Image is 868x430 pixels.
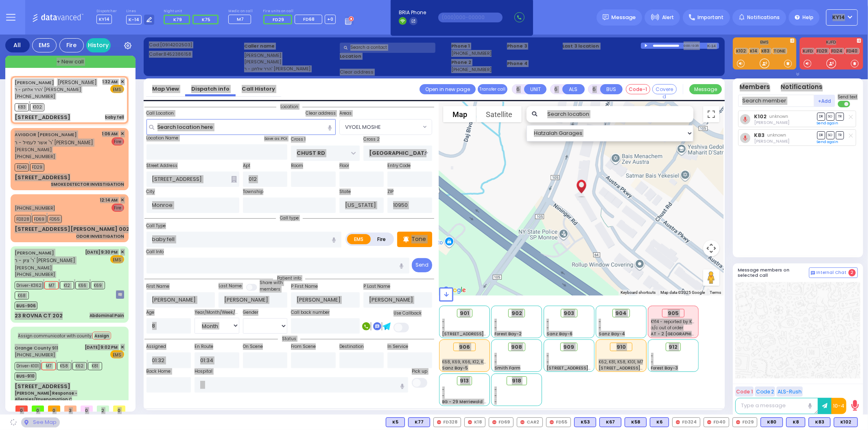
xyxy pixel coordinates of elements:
button: Send [412,258,432,272]
span: ✕ [120,249,124,256]
span: BRIA Phone [399,9,426,16]
div: - [494,387,539,393]
label: City [146,189,155,195]
span: TR [836,131,844,139]
span: 913 [460,377,469,385]
span: [0914202503] [160,41,192,48]
span: unknown [770,113,789,119]
span: Phone 3 [507,43,560,50]
label: [PHONE_NUMBER] [451,66,492,72]
img: red-radio-icon.svg [550,420,554,424]
span: Message [612,13,636,22]
span: [DATE] 9:02 PM [85,344,118,350]
button: +Add [814,95,835,107]
a: K102 [754,113,767,119]
label: Township [243,189,263,195]
button: ALS-Rush [776,387,803,397]
label: State [339,189,351,195]
span: M7 [44,281,59,289]
small: Share with [260,280,283,286]
label: Call back number [291,309,330,316]
span: FD328 [15,215,31,223]
div: 23 ROVNA CT 202 [15,312,63,320]
span: TR [836,113,844,120]
span: ר' ציון - ר' [PERSON_NAME] [15,257,75,264]
button: 10-4 [831,398,846,414]
label: Cad: [149,41,242,48]
button: Drag Pegman onto the map to open Street View [703,269,719,286]
div: 0:00 [683,41,691,50]
div: BLS [834,417,858,427]
label: Cross 2 [363,136,380,143]
span: members [260,286,280,292]
span: SO [826,113,835,120]
label: Location [340,53,448,60]
label: Location Name [146,135,179,141]
span: K62 [72,362,87,370]
img: red-radio-icon.svg [520,420,525,424]
span: K83 [15,103,29,111]
div: BLS [650,417,669,427]
span: FD69 [32,215,46,223]
span: Location [276,104,302,110]
img: red-radio-icon.svg [468,420,472,424]
span: 0 [81,406,93,412]
span: K-14 [126,15,142,24]
div: K-14 [707,43,719,49]
label: Apt [243,163,250,169]
span: Forest Bay-3 [651,365,678,371]
span: K12 [60,281,74,289]
label: Call Location [146,110,174,117]
a: Map View [146,85,185,93]
input: Search hospital [195,377,408,393]
img: red-radio-icon.svg [437,420,441,424]
div: K18 [464,417,485,427]
span: Alert [662,14,674,21]
a: FD24 [830,48,844,54]
span: K102 [30,103,44,111]
span: 1:32 AM [103,79,118,85]
div: JOEL HOROWITZ [571,171,592,202]
a: FD29 [816,48,829,54]
div: [STREET_ADDRESS] [15,382,70,391]
div: - [494,393,539,399]
div: K77 [408,417,430,427]
span: K68, K69, K66, K12, K362, M7 [442,359,500,365]
div: BLS [408,417,430,427]
span: Patient info [273,275,305,281]
span: 901 [460,309,469,317]
div: 910 [610,343,632,352]
span: [PERSON_NAME] [15,265,83,271]
div: 905 [662,309,684,318]
span: K79 [173,16,182,23]
span: 902 [512,309,522,317]
div: [STREET_ADDRESS] [15,174,70,182]
span: EMS [110,255,124,263]
span: 1:06 AM [102,131,118,137]
div: [PERSON_NAME] Response - Allergies/Envenomation C [15,390,124,402]
span: M7 [42,362,56,370]
span: Help [802,14,813,21]
span: DR [817,113,825,120]
span: - [547,359,549,365]
span: K68 [15,291,29,300]
span: Important [697,14,724,21]
input: Search location here [146,119,336,135]
input: Search a contact [340,43,435,53]
span: 918 [512,377,521,385]
label: P Last Name [363,283,390,290]
span: Other building occupants [231,176,237,182]
span: Send text [838,94,858,100]
span: Phone 2 [451,59,504,66]
button: Code 2 [755,387,775,397]
label: EMS [733,40,796,46]
a: Call History [236,85,281,93]
label: In Service [387,343,408,350]
img: message-box.svg [116,291,124,299]
span: [PHONE_NUMBER] [15,153,55,160]
div: K5 [386,417,405,427]
span: - [547,319,549,325]
span: KY14 [96,15,112,24]
label: Lines [126,9,155,14]
div: FD328 [433,417,461,427]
